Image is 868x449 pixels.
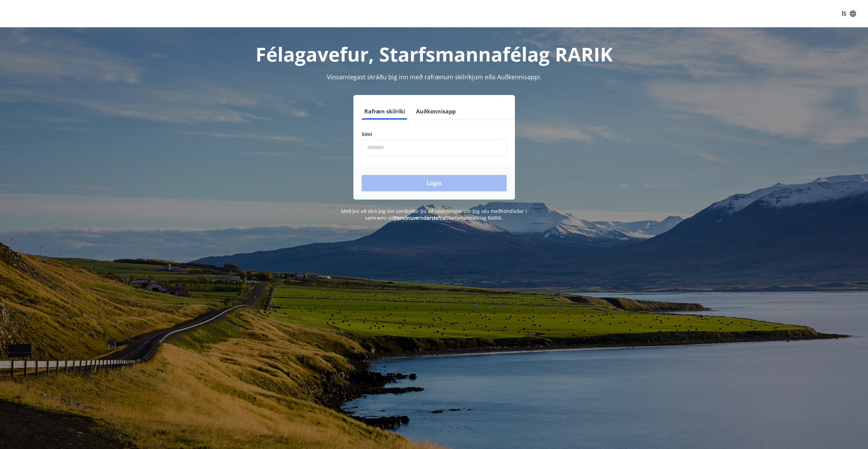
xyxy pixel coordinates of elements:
span: Vinsamlegast skráðu þig inn með rafrænum skilríkjum eða Auðkennisappi. [327,73,542,81]
span: Með því að skrá þig inn samþykkir þú að upplýsingar um þig séu meðhöndlaðar í samræmi við Starfsm... [341,208,527,221]
label: Sími [362,131,507,138]
a: Persónuverndarstefna [394,215,446,221]
button: Rafræn skilríki [362,103,408,120]
button: ÍS [838,8,860,20]
h1: Félagavefur, Starfsmannafélag RARIK [196,41,672,67]
button: Auðkennisapp [413,103,458,120]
